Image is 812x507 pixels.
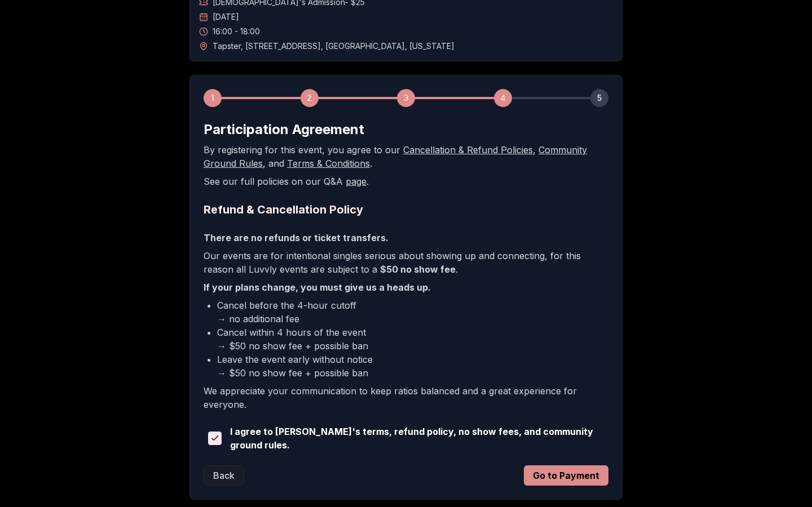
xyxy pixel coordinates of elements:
a: Terms & Conditions [287,158,370,169]
li: Leave the event early without notice → $50 no show fee + possible ban [217,353,608,380]
div: 1 [204,89,222,107]
p: See our full policies on our Q&A . [204,175,608,188]
span: I agree to [PERSON_NAME]'s terms, refund policy, no show fees, and community ground rules. [230,425,608,452]
div: 2 [301,89,319,107]
span: Tapster , [STREET_ADDRESS] , [GEOGRAPHIC_DATA] , [US_STATE] [213,41,454,52]
p: There are no refunds or ticket transfers. [204,231,608,244]
span: [DATE] [213,11,239,23]
p: If your plans change, you must give us a heads up. [204,281,608,294]
p: By registering for this event, you agree to our , , and . [204,143,608,170]
div: 3 [397,89,415,107]
div: 5 [590,89,608,107]
a: page [346,176,367,187]
button: Go to Payment [524,465,608,486]
b: $50 no show fee [380,264,456,275]
span: 16:00 - 18:00 [213,26,260,37]
h2: Participation Agreement [204,121,608,139]
h2: Refund & Cancellation Policy [204,202,608,217]
p: Our events are for intentional singles serious about showing up and connecting, for this reason a... [204,249,608,276]
li: Cancel within 4 hours of the event → $50 no show fee + possible ban [217,326,608,353]
a: Cancellation & Refund Policies [403,144,533,155]
button: Back [204,465,244,486]
p: We appreciate your communication to keep ratios balanced and a great experience for everyone. [204,384,608,411]
div: 4 [494,89,512,107]
li: Cancel before the 4-hour cutoff → no additional fee [217,299,608,326]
